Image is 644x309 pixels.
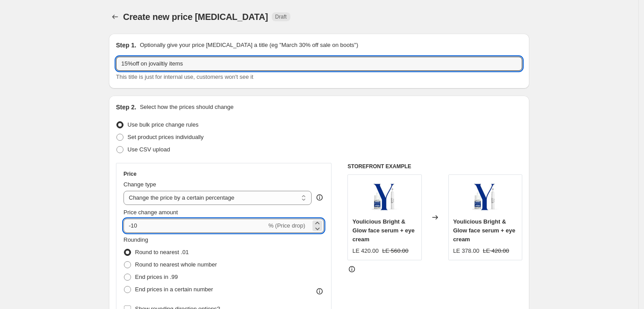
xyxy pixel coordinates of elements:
[116,73,253,80] span: This title is just for internal use, customers won't see it
[135,249,189,255] span: Round to nearest .01
[483,247,509,255] strike: LE 420.00
[127,146,170,153] span: Use CSV upload
[123,219,266,233] input: -15
[140,41,358,50] p: Optionally give your price [MEDICAL_DATA] a title (eg "March 30% off sale on boots")
[347,163,522,170] h6: STOREFRONT EXAMPLE
[352,218,415,243] span: Youlicious Bright & Glow face serum + eye cream
[127,134,204,140] span: Set product prices individually
[123,170,136,178] h3: Price
[467,179,503,215] img: youlicious-bright-glow-face-serum-eye-cream-8366871_80x.webp
[127,121,198,128] span: Use bulk price change rules
[453,247,479,255] div: LE 378.00
[116,103,136,112] h2: Step 2.
[123,209,178,216] span: Price change amount
[315,193,324,202] div: help
[268,222,305,229] span: % (Price drop)
[453,218,516,243] span: Youlicious Bright & Glow face serum + eye cream
[123,181,156,188] span: Change type
[135,274,178,280] span: End prices in .99
[116,41,136,50] h2: Step 1.
[135,261,217,268] span: Round to nearest whole number
[367,179,402,215] img: youlicious-bright-glow-face-serum-eye-cream-8366871_80x.webp
[109,11,121,23] button: Price change jobs
[140,103,234,112] p: Select how the prices should change
[382,247,409,255] strike: LE 560.00
[116,57,522,71] input: 30% off holiday sale
[275,13,287,20] span: Draft
[352,247,378,255] div: LE 420.00
[123,236,148,243] span: Rounding
[123,12,268,22] span: Create new price [MEDICAL_DATA]
[135,286,213,293] span: End prices in a certain number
